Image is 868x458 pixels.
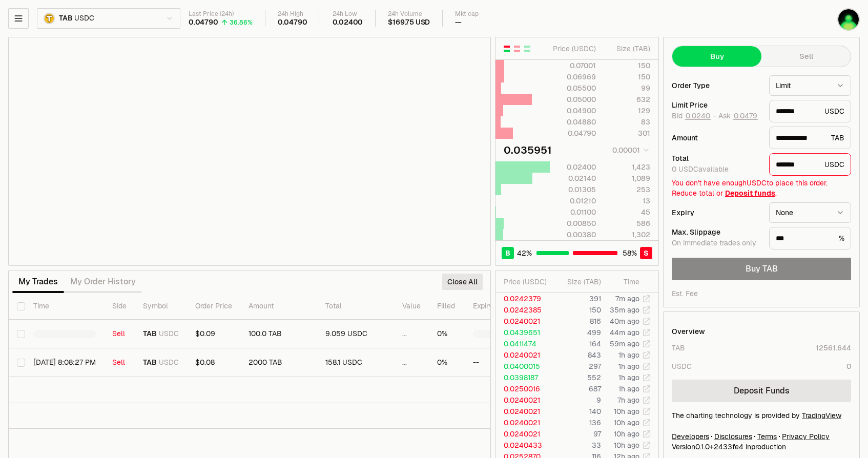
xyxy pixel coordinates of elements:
[554,372,602,383] td: 552
[230,18,253,27] div: 36.86%
[672,134,761,141] div: Amount
[64,272,142,292] button: My Order History
[718,112,758,121] span: Ask
[504,277,553,287] div: Price ( USDC )
[495,293,554,304] td: 0.0242379
[465,293,534,320] th: Expiry
[495,361,554,372] td: 0.0400015
[550,94,596,105] div: 0.05000
[769,127,851,149] div: TAB
[550,173,596,183] div: 0.02140
[249,329,309,339] div: 100.0 TAB
[503,45,511,53] button: Show Buy and Sell Orders
[495,417,554,428] td: 0.0240021
[672,155,761,162] div: Total
[846,361,851,371] div: 0
[837,8,860,31] img: 9374-03
[187,293,240,320] th: Order Price
[714,431,752,442] a: Disclosures
[33,358,96,367] time: [DATE] 8:08:27 PM
[672,82,761,89] div: Order Type
[550,207,596,217] div: 0.01100
[25,293,104,320] th: Time
[495,338,554,349] td: 0.0411474
[240,293,317,320] th: Amount
[455,10,479,18] div: Mkt cap
[9,37,490,265] iframe: Financial Chart
[672,46,761,67] button: Buy
[614,441,639,450] time: 10h ago
[495,440,554,451] td: 0.0240433
[554,383,602,394] td: 687
[12,272,64,292] button: My Trades
[135,293,187,320] th: Symbol
[614,418,639,427] time: 10h ago
[442,274,483,290] button: Close All
[610,317,639,326] time: 40m ago
[605,44,650,54] div: Size ( TAB )
[782,431,830,442] a: Privacy Policy
[195,329,215,338] span: $0.09
[325,358,386,367] div: 158.1 USDC
[465,348,534,377] td: --
[610,339,639,348] time: 59m ago
[550,230,596,240] div: 0.00380
[672,442,851,452] div: Version 0.1.0 + in production
[74,14,94,23] span: USDC
[672,178,851,198] div: You don't have enough USDC to place this order. Reduce total or .
[278,10,307,18] div: 24h High
[605,173,650,183] div: 1,089
[605,196,650,206] div: 13
[609,144,650,156] button: 0.00001
[112,329,127,339] div: Sell
[17,330,25,338] button: Select row
[495,383,554,394] td: 0.0250016
[388,18,430,27] div: $169.75 USD
[615,294,639,303] time: 7m ago
[672,343,685,353] div: TAB
[455,18,462,27] div: —
[189,10,253,18] div: Last Price (24h)
[550,60,596,71] div: 0.07001
[554,394,602,406] td: 9
[618,373,639,382] time: 1h ago
[605,117,650,127] div: 83
[725,189,775,198] a: Deposit funds
[610,277,639,287] div: Time
[59,14,72,23] span: TAB
[550,162,596,172] div: 0.02400
[513,45,521,53] button: Show Sell Orders Only
[618,384,639,393] time: 1h ago
[672,239,761,248] div: On immediate trades only
[672,101,761,109] div: Limit Price
[685,112,711,120] button: 0.0240
[614,407,639,416] time: 10h ago
[495,327,554,338] td: 0.0439651
[605,128,650,138] div: 301
[17,359,25,367] button: Select row
[816,343,851,353] div: 12561.644
[644,248,649,258] span: S
[437,358,457,367] div: 0%
[672,431,709,442] a: Developers
[614,429,639,439] time: 10h ago
[672,209,761,216] div: Expiry
[523,45,531,53] button: Show Buy Orders Only
[605,83,650,93] div: 99
[618,350,639,360] time: 1h ago
[550,184,596,195] div: 0.01305
[672,361,692,371] div: USDC
[554,361,602,372] td: 297
[605,94,650,105] div: 632
[714,442,743,451] span: 2433fe4b4f3780576893ee9e941d06011a76ee7a
[605,106,650,116] div: 129
[554,316,602,327] td: 816
[550,72,596,82] div: 0.06969
[104,293,135,320] th: Side
[495,406,554,417] td: 0.0240021
[394,293,429,320] th: Value
[112,358,127,367] div: Sell
[605,230,650,240] div: 1,302
[195,358,215,367] span: $0.08
[550,106,596,116] div: 0.04900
